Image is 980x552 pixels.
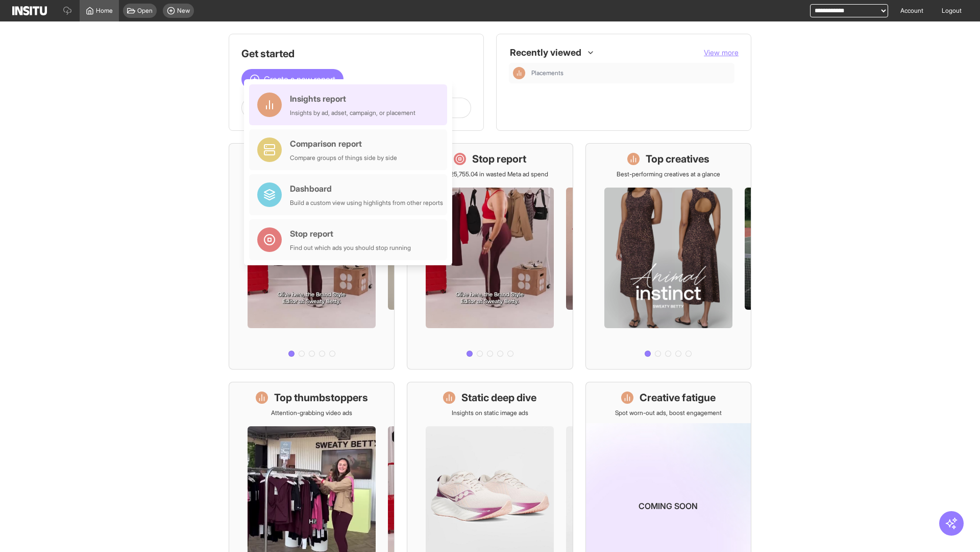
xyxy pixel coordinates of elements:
div: Dashboard [290,182,443,195]
img: Logo [12,6,47,15]
p: Attention-grabbing video ads [271,409,352,417]
div: Insights [513,67,525,79]
div: Comparison report [290,137,397,150]
h1: Top creatives [646,152,709,166]
div: Insights by ad, adset, campaign, or placement [290,109,415,117]
span: New [177,7,190,15]
div: Find out which ads you should stop running [290,244,411,252]
span: Open [137,7,153,15]
a: Stop reportSave £25,755.04 in wasted Meta ad spend [407,143,573,370]
a: What's live nowSee all active ads instantly [229,143,395,370]
div: Build a custom view using highlights from other reports [290,199,443,207]
span: Home [96,7,113,15]
div: Stop report [290,227,411,240]
span: Create a new report [264,73,335,85]
h1: Stop report [472,152,526,166]
div: Compare groups of things side by side [290,154,397,162]
span: Placements [531,69,563,77]
p: Insights on static image ads [452,409,528,417]
p: Best-performing creatives at a glance [617,170,720,178]
button: View more [704,48,739,58]
span: View more [704,48,739,57]
span: Placements [531,69,730,77]
a: Top creativesBest-performing creatives at a glance [585,143,751,370]
div: Insights report [290,93,415,105]
h1: Top thumbstoppers [274,390,368,405]
h1: Static deep dive [461,390,536,405]
h1: Get started [241,47,471,61]
button: Create a new report [241,69,344,89]
p: Save £25,755.04 in wasted Meta ad spend [432,170,548,178]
